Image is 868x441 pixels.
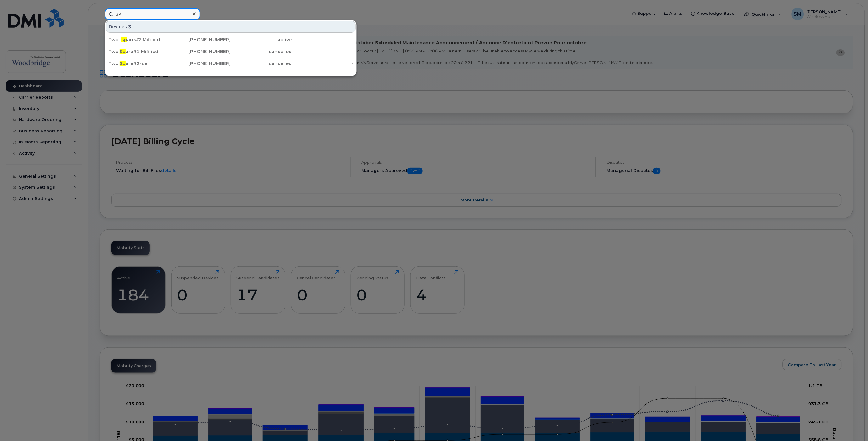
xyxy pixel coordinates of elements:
[292,48,353,55] div: -
[108,36,170,43] div: Twcl- are#2 Mifi-icd
[106,58,356,69] a: TwclSpare#2-cell[PHONE_NUMBER]cancelled-
[128,24,131,30] span: 3
[170,60,231,67] div: [PHONE_NUMBER]
[108,60,170,67] div: Twcl are#2-cell
[170,48,231,55] div: [PHONE_NUMBER]
[108,48,170,55] div: Twcl are#1 Mifi-icd
[231,48,292,55] div: cancelled
[231,60,292,67] div: cancelled
[292,36,353,43] div: -
[120,49,126,54] span: Sp
[231,36,292,43] div: active
[170,36,231,43] div: [PHONE_NUMBER]
[106,46,356,57] a: TwclSpare#1 Mifi-icd[PHONE_NUMBER]cancelled-
[292,60,353,67] div: -
[106,21,356,33] div: Devices
[106,34,356,45] a: Twcl-spare#2 Mifi-icd[PHONE_NUMBER]active-
[120,61,126,66] span: Sp
[121,37,127,42] span: sp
